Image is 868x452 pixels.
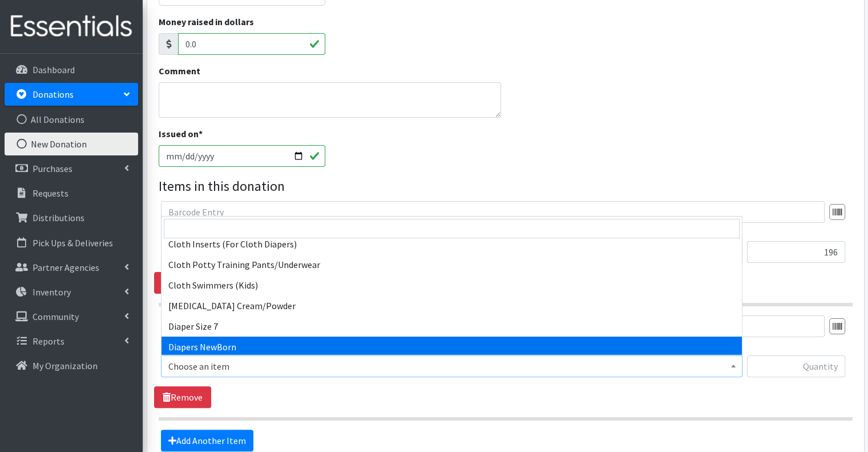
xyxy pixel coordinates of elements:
li: Cloth Inserts (For Cloth Diapers) [162,234,742,254]
a: Inventory [5,281,138,303]
input: Quantity [747,241,845,263]
p: Community [33,311,79,322]
label: Issued on [159,127,203,141]
li: Diaper Size 7 [162,316,742,337]
label: Money raised in dollars [159,15,254,29]
a: Partner Agencies [5,256,138,279]
a: All Donations [5,108,138,131]
p: Purchases [33,163,72,174]
a: Purchases [5,157,138,180]
p: Distributions [33,212,84,223]
p: Pick Ups & Deliveries [33,237,113,249]
p: My Organization [33,360,98,371]
a: Dashboard [5,58,138,81]
a: Community [5,305,138,328]
a: New Donation [5,133,138,155]
a: Donations [5,83,138,106]
a: Requests [5,182,138,205]
a: Remove [154,386,211,408]
p: Partner Agencies [33,262,99,273]
a: Reports [5,330,138,353]
li: Cloth Potty Training Pants/Underwear [162,254,742,275]
a: Pick Ups & Deliveries [5,231,138,254]
span: Choose an item [161,355,742,377]
span: Choose an item [168,358,735,374]
p: Requests [33,187,68,199]
p: Donations [33,89,74,100]
label: Comment [159,64,200,78]
a: Distributions [5,206,138,229]
a: Add Another Item [161,430,253,451]
img: HumanEssentials [5,7,138,46]
li: [MEDICAL_DATA] Cream/Powder [162,295,742,316]
a: My Organization [5,354,138,377]
abbr: required [199,128,203,139]
legend: Items in this donation [159,176,853,197]
input: Quantity [747,355,845,377]
a: Remove [154,272,211,294]
li: Cloth Swimmers (Kids) [162,275,742,295]
input: Barcode Entry [161,201,825,223]
p: Dashboard [33,64,75,75]
p: Reports [33,335,64,347]
p: Inventory [33,286,71,298]
li: Diapers NewBorn [162,337,742,357]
